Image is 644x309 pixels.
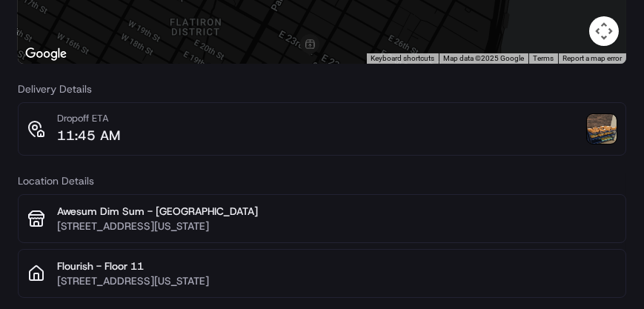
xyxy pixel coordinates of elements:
[57,204,617,219] p: Awesum Dim Sum - [GEOGRAPHIC_DATA]
[371,53,434,64] button: Keyboard shortcuts
[533,54,554,62] a: Terms
[57,259,617,273] p: Flourish - Floor 11
[57,112,120,125] p: Dropoff ETA
[57,125,120,146] p: 11:45 AM
[443,54,524,62] span: Map data ©2025 Google
[21,44,70,64] img: Google
[587,114,617,144] img: photo_proof_of_delivery image
[57,273,617,288] p: [STREET_ADDRESS][US_STATE]
[18,82,626,96] h3: Delivery Details
[18,173,626,188] h3: Location Details
[589,16,619,46] button: Map camera controls
[21,44,70,64] a: Open this area in Google Maps (opens a new window)
[562,54,622,62] a: Report a map error
[57,219,617,233] p: [STREET_ADDRESS][US_STATE]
